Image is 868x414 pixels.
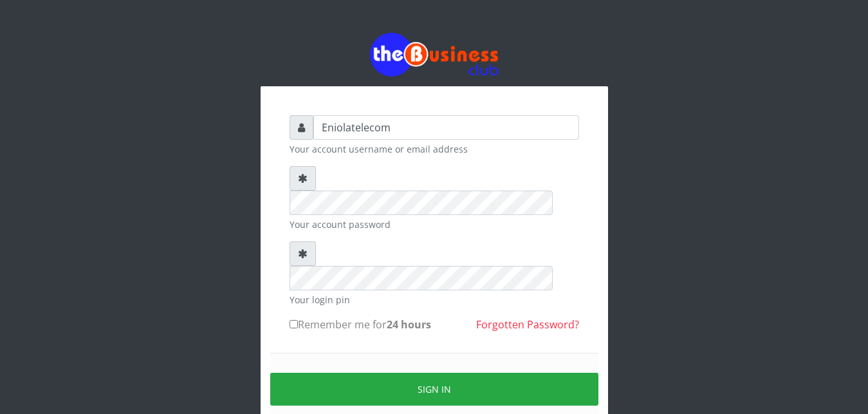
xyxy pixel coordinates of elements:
[290,293,579,306] small: Your login pin
[290,218,579,231] small: Your account password
[270,373,598,406] button: Sign in
[290,317,431,332] label: Remember me for
[387,317,431,332] b: 24 hours
[476,317,579,332] a: Forgotten Password?
[313,115,579,140] input: Username or email address
[290,320,298,328] input: Remember me for24 hours
[290,142,579,156] small: Your account username or email address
